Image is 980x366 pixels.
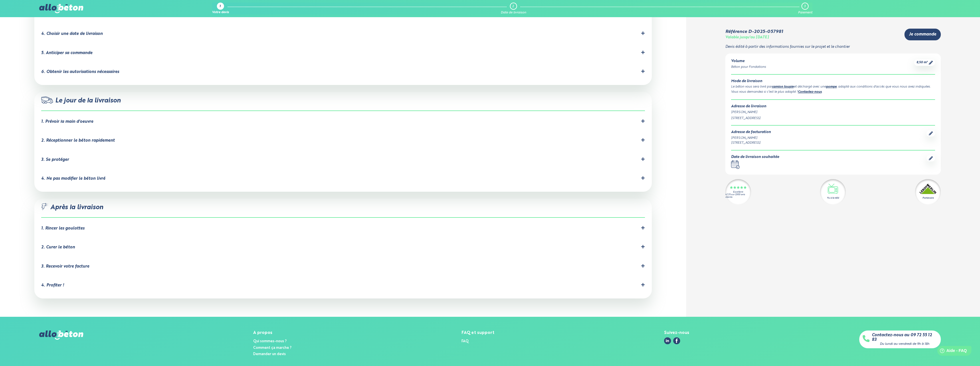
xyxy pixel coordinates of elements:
div: Partenaire [922,196,934,200]
div: Date de livraison [501,11,526,15]
a: Je commande [904,29,941,40]
div: 5. Anticiper sa commande [41,51,92,56]
div: 3. Se protéger [41,157,69,162]
div: FAQ et support [462,331,494,335]
a: 1 Votre devis [212,3,229,15]
div: [PERSON_NAME] [731,136,771,141]
div: 1 [219,5,221,9]
div: Adresse de facturation [731,130,771,134]
p: Devis édité à partir des informations fournies sur le projet et le chantier [725,45,941,49]
span: Je commande [909,32,936,37]
div: Vu à la télé [827,196,839,200]
div: 4.7/5 sur 2300 avis clients [725,193,751,199]
div: Référence D-2025-057981 [725,29,783,34]
a: camion toupie [772,85,794,88]
div: 2. Réceptionner le béton rapidement [41,138,115,143]
a: Contactez-nous [798,90,822,94]
div: Après la livraison [41,203,645,218]
div: Paiement [798,11,812,15]
a: pompe [826,85,837,88]
iframe: Help widget launcher [929,344,974,360]
div: Le jour de la livraison [41,96,645,111]
div: A propos [253,331,292,335]
div: 1. Rincer les goulottes [41,226,84,231]
div: [STREET_ADDRESS] [731,141,771,145]
a: Contactez-nous au 09 72 55 12 83 [872,333,937,342]
a: Comment ça marche ? [253,346,292,350]
div: Le béton vous sera livré par et déchargé avec une , adapté aux conditions d'accès que vous nous a... [731,84,935,90]
div: Date de livraison souhaitée [731,155,779,159]
img: truck.c7a9816ed8b9b1312949.png [41,96,53,104]
div: Adresse de livraison [731,104,935,109]
div: 6. Obtenir les autorisations nécessaires [41,70,119,74]
a: FAQ [462,339,469,343]
a: 3 Paiement [798,3,812,15]
img: allobéton [39,4,83,13]
div: [PERSON_NAME] [731,110,935,115]
div: Excellent [733,191,743,193]
a: 2 Date de livraison [501,3,526,15]
div: Béton pour Fondations [731,65,766,70]
div: 4. Ne pas modifier le béton livré [41,176,105,181]
a: Qui sommes-nous ? [253,339,287,343]
div: 2. Curer le béton [41,245,75,250]
div: Votre devis [212,11,229,15]
div: Du lundi au vendredi de 9h à 18h [880,342,929,346]
img: allobéton [39,331,83,340]
div: Vous vous demandez si c’est le plus adapté ? . [731,90,935,95]
a: Demander un devis [253,352,286,356]
div: Valable jusqu'au [DATE] [725,35,769,40]
div: 4. Choisir une date de livraison [41,31,103,36]
div: Volume [731,59,766,64]
div: Mode de livraison [731,79,935,84]
div: 3. Recevoir votre facture [41,264,89,269]
div: Suivez-nous [664,331,689,335]
div: 1. Prévoir la main d'oeuvre [41,119,93,124]
div: 2 [512,5,514,8]
div: 3 [804,5,805,8]
div: 4. Profiter ! [41,283,64,288]
div: [STREET_ADDRESS] [731,116,935,121]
